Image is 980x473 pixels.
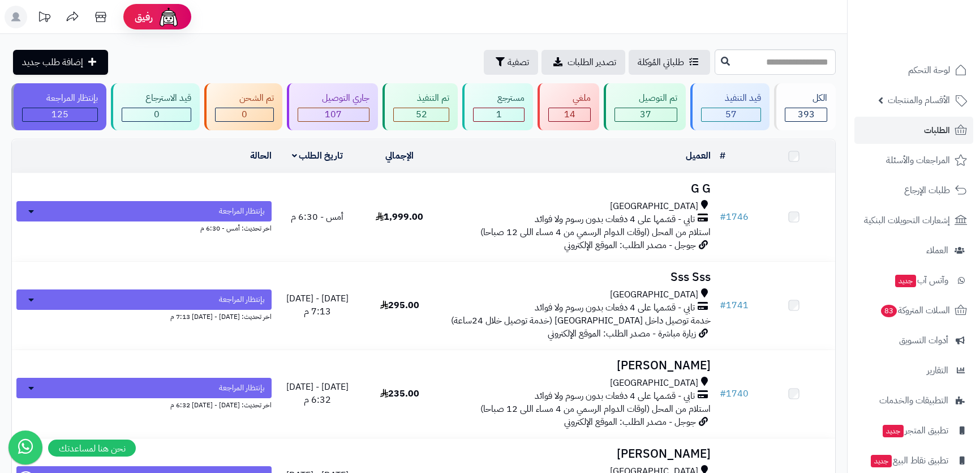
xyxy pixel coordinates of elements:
span: # [720,299,726,312]
a: #1740 [720,387,749,400]
h3: Sss Sss [445,271,711,284]
a: #1741 [720,299,749,312]
a: السلات المتروكة83 [854,297,973,324]
div: بإنتظار المراجعة [22,92,98,105]
div: 107 [298,108,369,121]
span: 107 [325,108,342,121]
div: 125 [23,108,97,121]
span: تصفية [508,56,529,69]
div: 1 [474,108,524,121]
h3: [PERSON_NAME] [445,359,711,372]
span: طلبات الإرجاع [904,182,950,198]
span: بإنتظار المراجعة [219,294,265,305]
span: تابي - قسّمها على 4 دفعات بدون رسوم ولا فوائد [535,301,695,314]
span: 52 [416,108,427,121]
div: 14 [549,108,590,121]
span: أدوات التسويق [899,333,948,348]
span: 235.00 [380,387,419,400]
div: اخر تحديث: [DATE] - [DATE] 6:32 م [16,398,272,410]
span: 1 [496,108,502,121]
a: قيد الاسترجاع 0 [109,83,203,130]
a: بإنتظار المراجعة 125 [9,83,109,130]
div: 52 [394,108,449,121]
a: تطبيق المتجرجديد [854,417,973,444]
a: طلبات الإرجاع [854,177,973,204]
a: ملغي 14 [535,83,601,130]
div: اخر تحديث: أمس - 6:30 م [16,221,272,233]
a: إضافة طلب جديد [13,50,108,75]
span: تطبيق المتجر [882,423,948,438]
span: [DATE] - [DATE] 7:13 م [286,292,349,318]
span: تصدير الطلبات [568,56,616,69]
span: طلباتي المُوكلة [638,56,684,69]
span: 57 [725,108,737,121]
span: أمس - 6:30 م [291,210,343,224]
span: # [720,210,726,224]
a: العميل [686,149,711,163]
img: logo-2.png [903,30,969,54]
div: مسترجع [473,92,525,105]
div: 0 [122,108,191,121]
span: 0 [242,108,247,121]
a: جاري التوصيل 107 [285,83,380,130]
div: جاري التوصيل [298,92,369,105]
span: التطبيقات والخدمات [879,393,948,408]
span: [GEOGRAPHIC_DATA] [610,200,698,213]
span: [GEOGRAPHIC_DATA] [610,288,698,301]
span: [GEOGRAPHIC_DATA] [610,377,698,390]
span: جديد [871,455,892,467]
span: 125 [51,108,68,121]
span: # [720,387,726,400]
span: بإنتظار المراجعة [219,382,265,394]
span: استلام من المحل (اوقات الدوام الرسمي من 4 مساء اللى 12 صباحا) [480,225,711,239]
span: استلام من المحل (اوقات الدوام الرسمي من 4 مساء اللى 12 صباحا) [480,402,711,416]
div: 57 [702,108,761,121]
span: 295.00 [380,299,419,312]
span: جديد [883,425,904,437]
a: الطلبات [854,117,973,144]
a: قيد التنفيذ 57 [688,83,772,130]
div: قيد الاسترجاع [122,92,192,105]
h3: [PERSON_NAME] [445,448,711,461]
span: 83 [881,305,897,317]
span: تابي - قسّمها على 4 دفعات بدون رسوم ولا فوائد [535,213,695,226]
span: وآتس آب [894,272,948,288]
span: إشعارات التحويلات البنكية [864,212,950,228]
div: اخر تحديث: [DATE] - [DATE] 7:13 م [16,310,272,322]
span: السلات المتروكة [880,302,950,318]
div: تم التنفيذ [393,92,450,105]
img: ai-face.png [157,6,180,28]
div: قيد التنفيذ [701,92,762,105]
span: بإنتظار المراجعة [219,206,265,217]
span: الطلبات [924,122,950,138]
a: تم التوصيل 37 [601,83,688,130]
span: الأقسام والمنتجات [888,92,950,108]
div: تم الشحن [215,92,274,105]
span: 37 [640,108,651,121]
span: جديد [895,275,916,287]
span: تابي - قسّمها على 4 دفعات بدون رسوم ولا فوائد [535,390,695,403]
span: 14 [564,108,575,121]
span: العملاء [926,242,948,258]
span: المراجعات والأسئلة [886,152,950,168]
button: تصفية [484,50,538,75]
h3: G G [445,182,711,195]
a: تم الشحن 0 [202,83,285,130]
a: التقارير [854,357,973,384]
a: تم التنفيذ 52 [380,83,461,130]
a: طلباتي المُوكلة [629,50,710,75]
a: مسترجع 1 [460,83,535,130]
span: 1,999.00 [376,210,423,224]
a: الإجمالي [385,149,414,163]
div: 0 [216,108,273,121]
span: تطبيق نقاط البيع [870,453,948,468]
span: التقارير [927,363,948,378]
a: #1746 [720,210,749,224]
span: رفيق [135,10,153,24]
div: تم التوصيل [614,92,677,105]
span: إضافة طلب جديد [22,56,83,69]
span: 0 [154,108,160,121]
a: # [720,149,725,163]
a: وآتس آبجديد [854,267,973,294]
a: المراجعات والأسئلة [854,147,973,174]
